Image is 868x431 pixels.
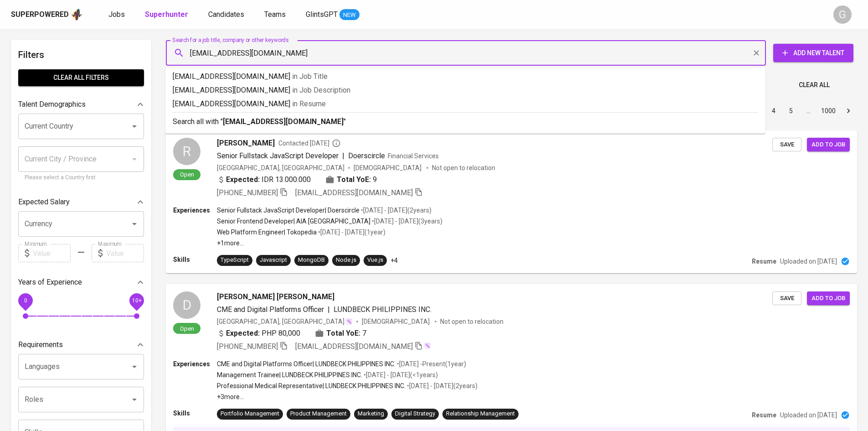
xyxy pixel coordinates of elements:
[446,410,515,418] div: Relationship Management
[298,256,325,265] div: MongoDB
[18,193,144,211] div: Expected Salary
[334,305,431,314] span: LUNDBECK PHILIPPINES INC.
[226,174,260,185] b: Expected:
[360,206,431,215] p: • [DATE] - [DATE] ( 2 years )
[11,10,69,20] div: Superpowered
[336,256,356,265] div: Node.js
[362,328,366,339] span: 7
[354,163,423,172] span: [DEMOGRAPHIC_DATA]
[217,359,395,369] p: CME and Digital Platforms Officer | LUNDBECK PHILIPPINES INC.
[390,256,398,265] p: +4
[132,297,141,304] span: 10+
[772,138,801,152] button: Save
[217,188,278,197] span: [PHONE_NUMBER]
[812,293,845,304] span: Add to job
[337,174,371,185] b: Total YoE:
[173,291,200,319] div: D
[173,99,758,109] p: [EMAIL_ADDRESS][DOMAIN_NAME]
[18,99,86,110] p: Talent Demographics
[24,297,27,304] span: 0
[278,139,341,148] span: Contacted [DATE]
[750,47,763,59] button: Clear
[18,277,82,288] p: Years of Experience
[217,217,370,226] p: Senior Frontend Developer | AIA [GEOGRAPHIC_DATA]
[221,256,249,265] div: TypeScript
[173,359,217,369] p: Experiences
[108,10,125,19] span: Jobs
[173,255,217,264] p: Skills
[362,317,431,326] span: [DEMOGRAPHIC_DATA]
[342,151,344,161] span: |
[799,79,830,91] span: Clear All
[208,9,246,21] a: Candidates
[176,325,198,332] span: Open
[781,47,846,59] span: Add New Talent
[772,291,801,306] button: Save
[173,85,758,96] p: [EMAIL_ADDRESS][DOMAIN_NAME]
[326,328,360,339] b: Total YoE:
[18,95,144,114] div: Talent Demographics
[292,99,326,108] span: in Resume
[173,71,758,82] p: [EMAIL_ADDRESS][DOMAIN_NAME]
[367,256,383,265] div: Vue.js
[217,291,334,302] span: [PERSON_NAME] [PERSON_NAME]
[11,8,83,21] a: Superpoweredapp logo
[108,9,127,21] a: Jobs
[812,140,845,150] span: Add to job
[362,370,438,379] p: • [DATE] - [DATE] ( <1 years )
[395,359,466,369] p: • [DATE] - Present ( 1 year )
[432,163,495,172] p: Not open to relocation
[217,174,311,185] div: IDR 13.000.000
[395,410,435,418] div: Digital Strategy
[370,217,442,226] p: • [DATE] - [DATE] ( 3 years )
[752,257,776,266] p: Resume
[217,317,353,326] div: [GEOGRAPHIC_DATA], [GEOGRAPHIC_DATA]
[18,69,144,86] button: Clear All filters
[217,138,275,149] span: [PERSON_NAME]
[217,151,339,160] span: Senior Fullstack JavaScript Developer
[221,410,279,418] div: Portfolio Management
[217,206,360,215] p: Senior Fullstack JavaScript Developer | Doerscircle
[801,106,816,115] div: …
[777,140,797,150] span: Save
[373,174,377,185] span: 9
[784,104,798,118] button: Go to page 5
[440,317,503,326] p: Not open to relocation
[358,410,384,418] div: Marketing
[128,360,141,373] button: Open
[128,218,141,230] button: Open
[217,239,442,248] p: +1 more ...
[208,10,244,19] span: Candidates
[18,336,144,354] div: Requirements
[306,10,338,19] span: GlintsGPT
[306,9,360,21] a: GlintsGPT NEW
[217,305,324,314] span: CME and Digital Platforms Officer
[217,370,362,379] p: Management Trainee | LUNDBECK PHILIPPINES INC.
[217,228,317,237] p: Web Platform Engineer | Tokopedia
[128,393,141,406] button: Open
[173,116,758,127] p: Search all with " "
[217,381,406,390] p: Professional Medical Representative | LUNDBECK PHILIPPINES INC.
[173,138,200,165] div: R
[290,410,347,418] div: Product Management
[295,342,413,351] span: [EMAIL_ADDRESS][DOMAIN_NAME]
[795,77,833,93] button: Clear All
[217,342,278,351] span: [PHONE_NUMBER]
[332,139,341,148] svg: By Batam recruiter
[317,228,385,237] p: • [DATE] - [DATE] ( 1 year )
[406,381,478,390] p: • [DATE] - [DATE] ( 2 years )
[145,10,188,19] b: Superhunter
[339,10,360,20] span: NEW
[696,104,857,118] nav: pagination navigation
[328,304,330,315] span: |
[217,163,344,172] div: [GEOGRAPHIC_DATA], [GEOGRAPHIC_DATA]
[260,256,287,265] div: Javascript
[264,9,288,21] a: Teams
[295,188,413,197] span: [EMAIL_ADDRESS][DOMAIN_NAME]
[71,8,83,21] img: app logo
[18,47,144,62] h6: Filters
[106,244,144,262] input: Value
[26,72,137,83] span: Clear All filters
[780,257,837,266] p: Uploaded on [DATE]
[173,206,217,215] p: Experiences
